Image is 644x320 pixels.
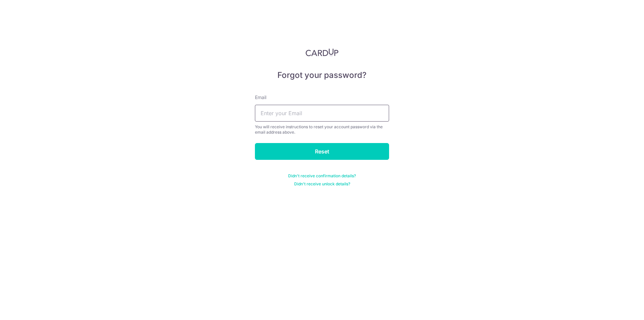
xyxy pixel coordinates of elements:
[255,124,389,135] div: You will receive instructions to reset your account password via the email address above.
[255,94,266,101] label: Email
[294,181,350,187] a: Didn't receive unlock details?
[306,48,338,56] img: CardUp Logo
[255,143,389,160] input: Reset
[255,70,389,81] h5: Forgot your password?
[255,105,389,122] input: Enter your Email
[288,173,356,179] a: Didn't receive confirmation details?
